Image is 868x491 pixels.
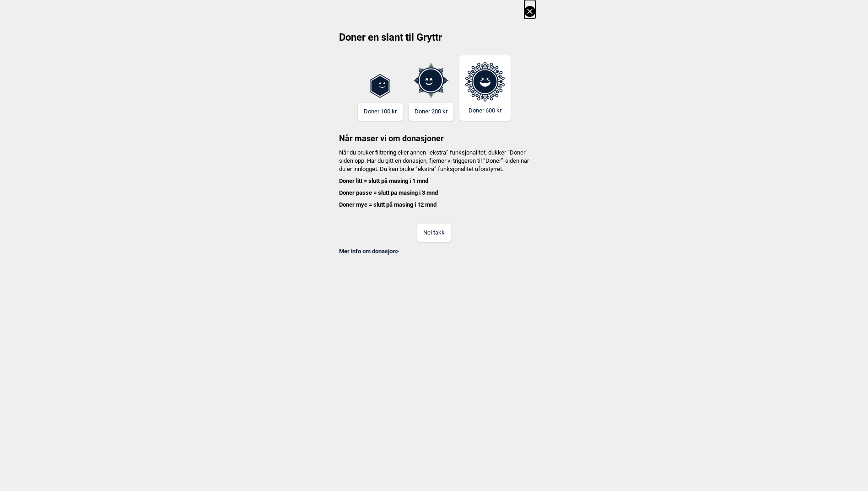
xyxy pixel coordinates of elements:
[339,248,399,255] a: Mer info om donasjon>
[459,55,511,121] button: Doner 600 kr
[358,103,403,121] button: Doner 100 kr
[339,177,428,184] b: Doner litt = slutt på masing i 1 mnd
[333,31,535,51] h2: Doner en slant til Gryttr
[409,103,453,121] button: Doner 200 kr
[339,189,438,196] b: Doner passe = slutt på masing i 3 mnd
[339,201,437,208] b: Doner mye = slutt på masing i 12 mnd
[417,224,451,242] button: Nei takk
[333,121,535,144] h3: Når maser vi om donasjoner
[333,149,535,209] h4: Når du bruker filtrering eller annen “ekstra” funksjonalitet, dukker “Doner”-siden opp. Har du gi...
